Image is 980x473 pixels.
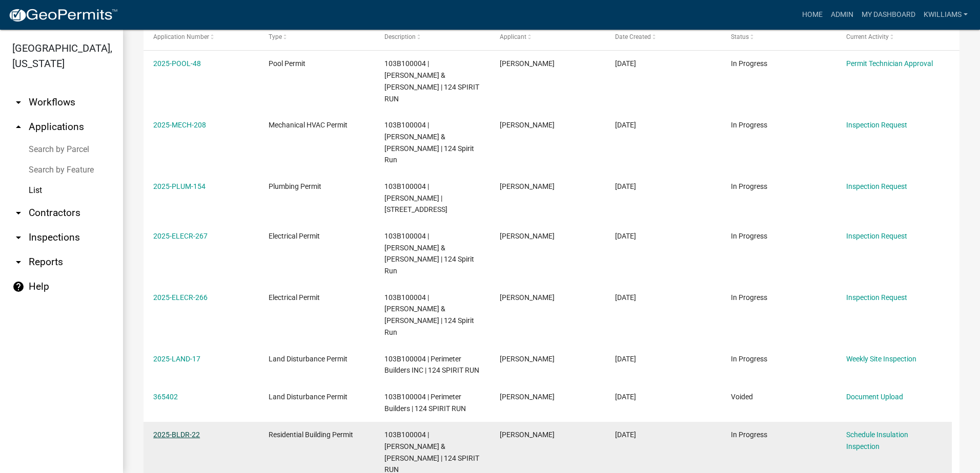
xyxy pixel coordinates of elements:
[846,355,916,363] a: Weekly Site Inspection
[269,121,348,129] span: Mechanical HVAC Permit
[605,25,721,50] datatable-header-cell: Date Created
[731,393,753,401] span: Voided
[500,182,555,190] span: Luciano Villarreal
[500,121,555,129] span: Kristyn Chambers
[12,256,25,268] i: arrow_drop_down
[836,25,952,50] datatable-header-cell: Current Activity
[259,25,374,50] datatable-header-cell: Type
[846,59,933,68] a: Permit Technician Approval
[153,59,201,68] a: 2025-POOL-48
[269,355,348,363] span: Land Disturbance Permit
[846,393,903,401] a: Document Upload
[731,121,767,129] span: In Progress
[269,431,353,439] span: Residential Building Permit
[615,355,636,363] span: 03/25/2025
[615,232,636,240] span: 05/29/2025
[384,33,416,40] span: Description
[615,182,636,190] span: 07/30/2025
[846,33,889,40] span: Current Activity
[153,121,206,129] a: 2025-MECH-208
[384,121,474,164] span: 103B100004 | YOKLEY ROBERT & VICTORIA | 124 Spirit Run
[500,59,555,68] span: Curtis Cox
[500,33,526,40] span: Applicant
[731,355,767,363] span: In Progress
[12,207,25,219] i: arrow_drop_down
[269,232,320,240] span: Electrical Permit
[846,182,907,190] a: Inspection Request
[490,25,605,50] datatable-header-cell: Applicant
[846,232,907,240] a: Inspection Request
[857,5,920,25] a: My Dashboard
[846,431,908,450] a: Schedule Insulation Inspection
[615,431,636,439] span: 01/16/2025
[269,182,321,190] span: Plumbing Permit
[731,232,767,240] span: In Progress
[721,25,836,50] datatable-header-cell: Status
[615,33,651,40] span: Date Created
[269,393,348,401] span: Land Disturbance Permit
[731,293,767,302] span: In Progress
[500,355,555,363] span: Shane Robbins
[615,393,636,401] span: 01/16/2025
[920,5,972,25] a: kwilliams
[615,59,636,68] span: 10/06/2025
[615,121,636,129] span: 08/26/2025
[384,232,474,275] span: 103B100004 | YOKLEY ROBERT & VICTORIA | 124 Spirit Run
[153,293,208,302] a: 2025-ELECR-266
[12,231,25,244] i: arrow_drop_down
[153,393,178,401] a: 365402
[153,182,206,190] a: 2025-PLUM-154
[500,232,555,240] span: Corey Dobbs
[731,182,767,190] span: In Progress
[12,96,25,109] i: arrow_drop_down
[269,33,282,40] span: Type
[731,59,767,68] span: In Progress
[153,355,200,363] a: 2025-LAND-17
[384,182,447,214] span: 103B100004 | Luciano Villarreal | 1385 DOWNINGTON LANE
[12,281,25,293] i: help
[731,33,749,40] span: Status
[153,232,208,240] a: 2025-ELECR-267
[384,293,474,336] span: 103B100004 | YOKLEY ROBERT & VICTORIA | 124 Spirit Run
[384,59,479,102] span: 103B100004 | YOKLEY ROBERT & VICTORIA | 124 SPIRIT RUN
[731,431,767,439] span: In Progress
[798,5,827,25] a: Home
[144,25,259,50] datatable-header-cell: Application Number
[153,431,200,439] a: 2025-BLDR-22
[384,355,479,375] span: 103B100004 | Perimeter Builders INC | 124 SPIRIT RUN
[153,33,209,40] span: Application Number
[827,5,857,25] a: Admin
[375,25,490,50] datatable-header-cell: Description
[615,293,636,302] span: 05/29/2025
[269,293,320,302] span: Electrical Permit
[500,431,555,439] span: Shane Robbins
[500,393,555,401] span: Shane Robbins
[500,293,555,302] span: Corey Dobbs
[269,59,305,68] span: Pool Permit
[384,393,466,413] span: 103B100004 | Perimeter Builders | 124 SPIRIT RUN
[846,121,907,129] a: Inspection Request
[846,293,907,302] a: Inspection Request
[12,121,25,133] i: arrow_drop_up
